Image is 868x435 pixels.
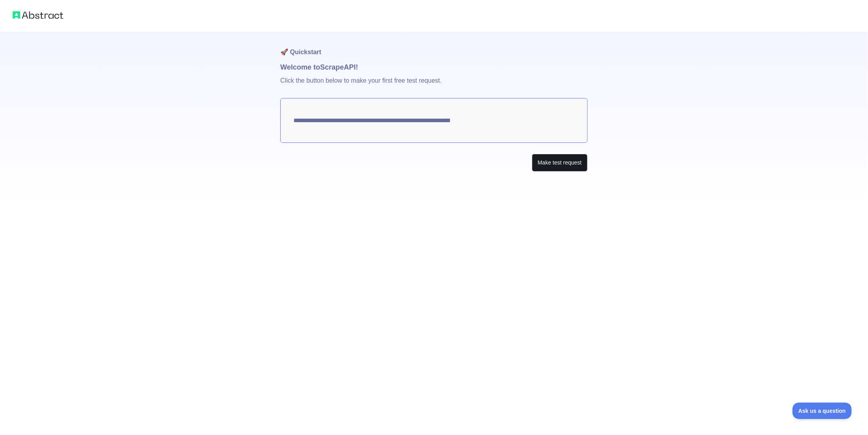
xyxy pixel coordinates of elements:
p: Click the button below to make your first free test request. [280,73,588,98]
button: Make test request [532,154,588,172]
h1: 🚀 Quickstart [280,32,588,62]
img: Abstract logo [13,9,63,21]
h1: Welcome to Scrape API! [280,62,588,73]
iframe: Toggle Customer Support [792,403,852,419]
